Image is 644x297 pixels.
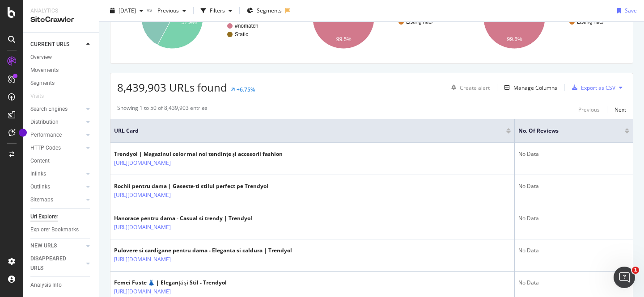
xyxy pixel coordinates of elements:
span: URL Card [114,127,504,135]
a: Explorer Bookmarks [30,225,93,234]
div: Search Engines [30,105,68,114]
div: Analytics [30,7,92,15]
div: Manage Columns [513,84,557,92]
div: Trendyol | Magazinul celor mai noi tendințe și accesorii fashion [114,150,283,158]
div: Next [614,106,626,113]
div: CURRENT URLS [30,40,69,49]
span: No. of Reviews [518,127,611,135]
button: Export as CSV [568,80,615,95]
div: No Data [518,150,629,158]
a: Sitemaps [30,195,84,205]
div: SiteCrawler [30,15,92,25]
div: Movements [30,66,59,75]
button: Manage Columns [501,82,557,93]
a: Search Engines [30,105,84,114]
text: 99.5% [336,36,351,42]
button: Segments [243,4,285,18]
div: Explorer Bookmarks [30,225,79,234]
a: Content [30,156,93,166]
div: Segments [30,79,55,88]
div: Femei Fuste 👗 | Eleganță și Stil - Trendyol [114,279,227,287]
text: ListingTitle/* [577,19,606,25]
a: [URL][DOMAIN_NAME] [114,223,171,232]
div: Create alert [460,84,490,92]
div: Showing 1 to 50 of 8,439,903 entries [117,104,208,115]
button: Save [614,4,637,18]
a: Overview [30,53,93,62]
a: Performance [30,130,84,140]
div: No Data [518,247,629,255]
div: DISAPPEARED URLS [30,254,76,273]
div: Pulovere si cardigane pentru dama - Eleganta si caldura | Trendyol [114,247,292,255]
a: DISAPPEARED URLS [30,254,84,273]
a: Outlinks [30,182,84,192]
a: [URL][DOMAIN_NAME] [114,287,171,296]
a: Url Explorer [30,212,93,222]
div: Visits [30,92,44,101]
div: Hanorace pentru dama - Casual si trendy | Trendyol [114,214,252,222]
a: CURRENT URLS [30,40,84,49]
text: #nomatch [235,23,258,29]
text: ListingTitle/* [406,19,435,25]
div: No Data [518,182,629,190]
div: Outlinks [30,182,50,192]
div: Rochii pentru dama | Gaseste-ti stilul perfect pe Trendyol [114,182,268,190]
span: 2025 Jul. 8th [119,7,136,14]
a: Segments [30,79,93,88]
a: HTTP Codes [30,143,84,153]
a: Distribution [30,117,84,127]
button: Create alert [448,80,490,95]
div: Filters [210,7,225,14]
span: Previous [154,7,179,14]
a: Visits [30,92,53,101]
div: Performance [30,130,62,140]
iframe: Intercom live chat [614,267,635,288]
text: 57.9% [182,19,197,25]
div: Sitemaps [30,195,53,205]
button: Filters [197,4,236,18]
a: Inlinks [30,169,84,179]
div: Overview [30,53,52,62]
div: Inlinks [30,169,46,179]
div: Distribution [30,117,59,127]
div: HTTP Codes [30,143,61,153]
a: [URL][DOMAIN_NAME] [114,255,171,264]
div: Save [625,7,637,14]
div: +6.75% [237,86,255,93]
a: [URL][DOMAIN_NAME] [114,191,171,200]
button: Previous [578,104,600,115]
a: [URL][DOMAIN_NAME] [114,159,171,167]
button: [DATE] [106,4,147,18]
div: Analysis Info [30,280,62,290]
div: Previous [578,106,600,113]
div: Url Explorer [30,212,58,222]
div: Tooltip anchor [19,129,27,137]
text: 99.6% [507,36,522,42]
text: Static [235,31,248,38]
span: vs [147,6,154,13]
div: Export as CSV [581,84,615,92]
span: Segments [257,7,282,14]
div: Content [30,156,50,166]
a: NEW URLS [30,241,84,251]
div: No Data [518,279,629,287]
a: Analysis Info [30,280,93,290]
button: Previous [154,4,190,18]
a: Movements [30,66,93,75]
span: 8,439,903 URLs found [117,80,227,95]
span: 1 [632,267,639,274]
div: NEW URLS [30,241,57,251]
button: Next [614,104,626,115]
div: No Data [518,214,629,222]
